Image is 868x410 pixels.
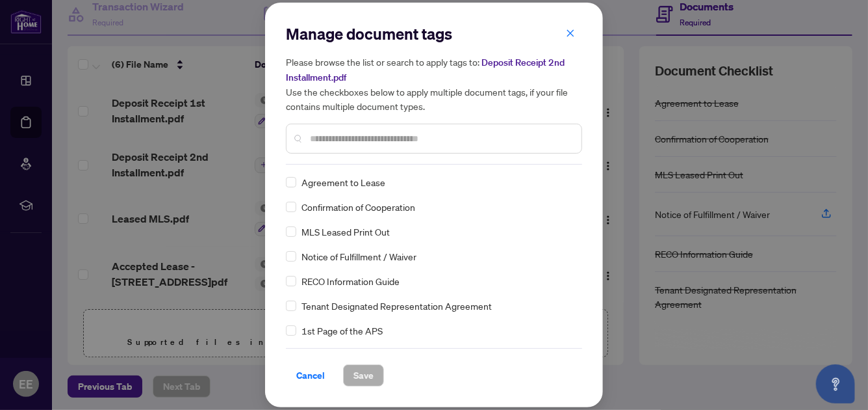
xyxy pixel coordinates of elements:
button: Save [343,364,384,387]
h2: Manage document tags [286,23,582,44]
span: close [566,29,575,38]
span: Tenant Designated Representation Agreement [301,299,492,313]
span: Notice of Fulfillment / Waiver [301,249,416,264]
span: MLS Leased Print Out [301,225,390,239]
button: Open asap [816,364,855,403]
span: RECO Information Guide [301,274,400,288]
span: 1st Page of the APS [301,323,383,338]
button: Cancel [286,364,335,387]
h5: Please browse the list or search to apply tags to: Use the checkboxes below to apply multiple doc... [286,55,582,113]
span: Agreement to Lease [301,175,385,189]
span: Confirmation of Cooperation [301,200,415,214]
span: Cancel [296,365,325,386]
